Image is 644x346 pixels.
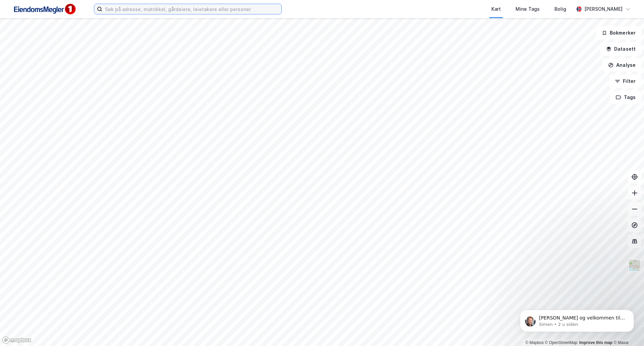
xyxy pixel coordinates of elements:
div: Bolig [554,5,566,13]
p: Message from Simen, sent 2 u siden [29,26,116,32]
img: F4PB6Px+NJ5v8B7XTbfpPpyloAAAAASUVORK5CYII= [11,2,78,17]
div: Mine Tags [516,5,540,13]
div: [PERSON_NAME] [584,5,623,13]
span: [PERSON_NAME] og velkommen til Newsec Maps, [PERSON_NAME] det er du lurer på så er det bare å ta ... [29,19,115,52]
div: Kart [491,5,501,13]
iframe: Intercom notifications melding [510,296,644,343]
input: Søk på adresse, matrikkel, gårdeiere, leietakere eller personer [102,4,281,14]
